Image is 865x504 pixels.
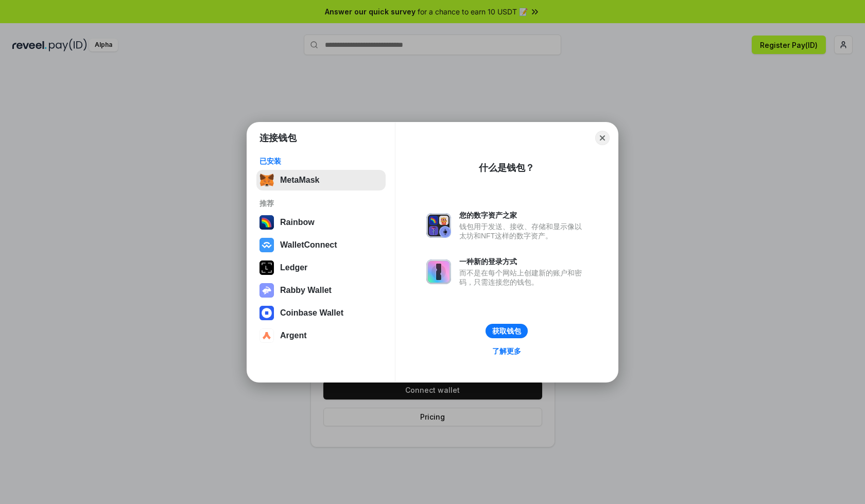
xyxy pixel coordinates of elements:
[459,257,587,266] div: 一种新的登录方式
[259,215,274,230] img: svg+xml,%3Csvg%20width%3D%22120%22%20height%3D%22120%22%20viewBox%3D%220%200%20120%20120%22%20fil...
[259,199,383,208] div: 推荐
[280,240,337,250] div: WalletConnect
[280,176,319,185] div: MetaMask
[259,306,274,320] img: svg+xml,%3Csvg%20width%3D%2228%22%20height%3D%2228%22%20viewBox%3D%220%200%2028%2028%22%20fill%3D...
[280,286,332,295] div: Rabby Wallet
[256,257,386,278] button: Ledger
[595,131,610,145] button: Close
[256,325,386,346] button: Argent
[486,324,528,338] button: 获取钱包
[459,222,587,240] div: 钱包用于发送、接收、存储和显示像以太坊和NFT这样的数字资产。
[280,308,343,318] div: Coinbase Wallet
[492,326,521,336] div: 获取钱包
[256,235,386,255] button: WalletConnect
[259,132,297,144] h1: 连接钱包
[479,162,534,174] div: 什么是钱包？
[492,346,521,356] div: 了解更多
[280,263,307,272] div: Ledger
[259,173,274,187] img: svg+xml,%3Csvg%20fill%3D%22none%22%20height%3D%2233%22%20viewBox%3D%220%200%2035%2033%22%20width%...
[280,331,307,340] div: Argent
[426,259,451,284] img: svg+xml,%3Csvg%20xmlns%3D%22http%3A%2F%2Fwww.w3.org%2F2000%2Fsvg%22%20fill%3D%22none%22%20viewBox...
[426,213,451,238] img: svg+xml,%3Csvg%20xmlns%3D%22http%3A%2F%2Fwww.w3.org%2F2000%2Fsvg%22%20fill%3D%22none%22%20viewBox...
[256,303,386,323] button: Coinbase Wallet
[256,280,386,301] button: Rabby Wallet
[259,157,383,166] div: 已安装
[459,211,587,220] div: 您的数字资产之家
[259,238,274,252] img: svg+xml,%3Csvg%20width%3D%2228%22%20height%3D%2228%22%20viewBox%3D%220%200%2028%2028%22%20fill%3D...
[259,283,274,298] img: svg+xml,%3Csvg%20xmlns%3D%22http%3A%2F%2Fwww.w3.org%2F2000%2Fsvg%22%20fill%3D%22none%22%20viewBox...
[259,260,274,275] img: svg+xml,%3Csvg%20xmlns%3D%22http%3A%2F%2Fwww.w3.org%2F2000%2Fsvg%22%20width%3D%2228%22%20height%3...
[280,218,315,227] div: Rainbow
[256,170,386,190] button: MetaMask
[259,328,274,343] img: svg+xml,%3Csvg%20width%3D%2228%22%20height%3D%2228%22%20viewBox%3D%220%200%2028%2028%22%20fill%3D...
[459,268,587,287] div: 而不是在每个网站上创建新的账户和密码，只需连接您的钱包。
[486,344,527,358] a: 了解更多
[256,212,386,233] button: Rainbow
